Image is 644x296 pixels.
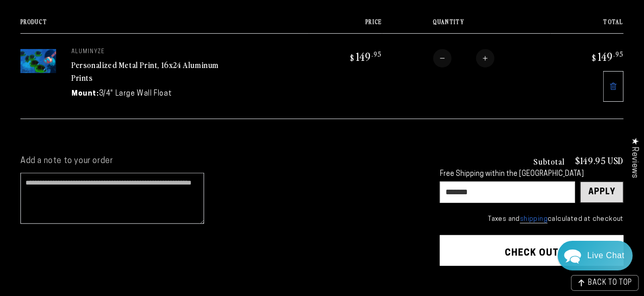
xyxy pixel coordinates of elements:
div: Click to open Judge.me floating reviews tab [625,129,644,186]
img: 16"x24" Rectangle White Glossy Aluminyzed Photo [20,49,56,73]
sup: .95 [372,50,382,58]
p: $149.95 USD [575,156,624,165]
th: Price [309,18,382,33]
span: $ [351,53,355,63]
button: Check out [440,235,624,266]
span: BACK TO TOP [588,280,632,287]
a: Remove 16"x24" Rectangle White Glossy Aluminyzed Photo [603,71,624,102]
bdi: 149 [590,49,624,63]
sup: .95 [613,50,624,58]
div: Free Shipping within the [GEOGRAPHIC_DATA] [440,170,624,179]
label: Add a note to your order [20,156,419,167]
span: $ [592,53,597,63]
input: Quantity for Personalized Metal Print, 16x24 Aluminum Prints [452,49,476,67]
bdi: 149 [349,49,382,63]
h3: Subtotal [533,157,565,165]
div: Contact Us Directly [587,241,625,270]
div: Apply [588,182,615,202]
p: aluminyze [71,49,225,55]
a: Personalized Metal Print, 16x24 Aluminum Prints [71,59,219,83]
dd: 3/4" Large Wall Float [99,88,172,99]
th: Total [551,18,624,33]
div: Chat widget toggle [558,241,633,270]
th: Quantity [382,18,551,33]
dt: Mount: [71,88,99,99]
small: Taxes and calculated at checkout [440,214,624,224]
a: shipping [520,216,548,223]
th: Product [20,18,309,33]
